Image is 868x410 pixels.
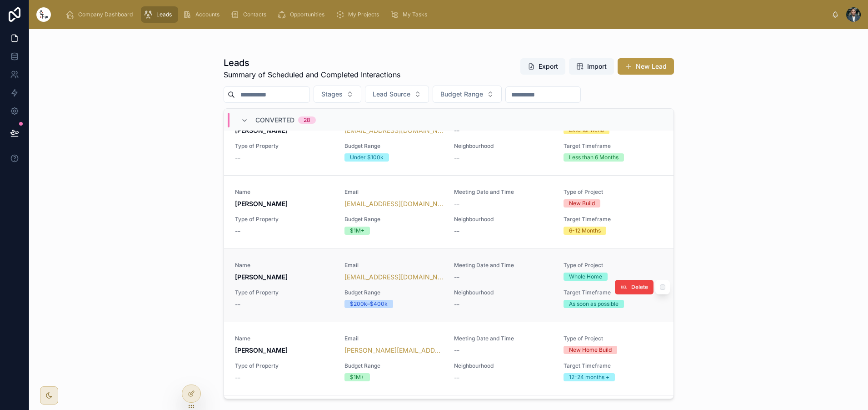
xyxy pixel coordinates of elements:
div: 12-24 months + [569,373,609,381]
span: -- [235,153,240,162]
a: Name[PERSON_NAME]Email[PERSON_NAME][EMAIL_ADDRESS][DOMAIN_NAME]Meeting Date and Time--Type of Pro... [224,322,673,395]
span: Neighbourhood [454,362,553,370]
span: Type of Project [564,335,662,342]
span: -- [454,300,459,309]
span: Name [235,262,334,269]
a: [PERSON_NAME][EMAIL_ADDRESS][DOMAIN_NAME] [344,346,443,355]
span: Import [587,62,607,71]
a: My Projects [333,6,385,23]
a: [EMAIL_ADDRESS][DOMAIN_NAME] [344,126,443,135]
span: Delete [631,283,648,291]
span: Neighbourhood [454,289,553,296]
span: Company Dashboard [78,11,133,18]
span: Lead Source [373,90,410,99]
button: Select Button [433,86,502,103]
span: Leads [156,11,172,18]
span: Converted [255,116,294,125]
div: 28 [304,116,310,124]
span: Email [344,188,443,196]
span: -- [454,199,459,208]
div: Less than 6 Months [569,153,619,162]
span: -- [454,126,459,135]
span: Type of Property [235,142,334,150]
div: scrollable content [58,5,832,25]
div: Under $100k [350,153,384,162]
div: $1M+ [350,227,364,235]
span: My Tasks [403,11,427,18]
div: $200k–$400k [350,300,388,308]
strong: [PERSON_NAME] [235,346,288,354]
div: New Home Build [569,346,612,354]
span: Email [344,335,443,342]
img: App logo [36,7,51,22]
button: Export [520,58,565,75]
span: Target Timeframe [564,362,662,370]
span: Name [235,188,334,196]
div: New Build [569,199,595,208]
a: [EMAIL_ADDRESS][DOMAIN_NAME] [344,273,443,282]
button: Select Button [314,86,361,103]
a: Name[PERSON_NAME]Email[EMAIL_ADDRESS][DOMAIN_NAME]Meeting Date and Time--Type of ProjectNew Build... [224,175,673,248]
span: Email [344,262,443,269]
span: -- [454,153,459,162]
span: Budget Range [344,362,443,370]
a: Accounts [180,6,226,23]
span: Target Timeframe [564,216,662,223]
a: Opportunities [274,6,331,23]
span: Contacts [243,11,266,18]
span: Budget Range [440,90,483,99]
span: -- [235,300,240,309]
div: $1M+ [350,373,364,381]
span: -- [454,346,459,355]
span: Type of Property [235,362,334,370]
span: Budget Range [344,142,443,150]
span: Type of Property [235,289,334,296]
button: Select Button [365,86,429,103]
button: New Lead [618,58,674,75]
span: -- [454,273,459,282]
strong: [PERSON_NAME] [235,273,288,281]
span: Opportunities [290,11,324,18]
h1: Leads [224,56,400,69]
span: Stages [321,90,343,99]
a: Company Dashboard [63,6,139,23]
button: Import [569,58,614,75]
button: Delete [615,280,653,294]
span: Target Timeframe [564,142,662,150]
a: [EMAIL_ADDRESS][DOMAIN_NAME] [344,199,443,208]
span: Budget Range [344,216,443,223]
span: Summary of Scheduled and Completed Interactions [224,69,400,80]
a: Contacts [228,6,273,23]
a: Name[PERSON_NAME]Email[EMAIL_ADDRESS][DOMAIN_NAME]Meeting Date and Time--Type of ProjectWhole Hom... [224,248,673,322]
span: My Projects [348,11,379,18]
span: -- [235,227,240,236]
span: Name [235,335,334,342]
a: Name[PERSON_NAME]Email[EMAIL_ADDRESS][DOMAIN_NAME]Meeting Date and Time--Type of ProjectExterior ... [224,102,673,175]
span: Target Timeframe [564,289,662,296]
span: -- [454,373,459,382]
div: Whole Home [569,273,602,281]
span: -- [454,227,459,236]
a: Leads [141,6,178,23]
span: Type of Project [564,188,662,196]
a: My Tasks [387,6,434,23]
strong: [PERSON_NAME] [235,200,288,208]
span: Meeting Date and Time [454,262,553,269]
span: Meeting Date and Time [454,335,553,342]
span: Budget Range [344,289,443,296]
span: Neighbourhood [454,142,553,150]
span: -- [235,373,240,382]
span: Type of Project [564,262,662,269]
span: Accounts [195,11,219,18]
span: Type of Property [235,216,334,223]
div: As soon as possible [569,300,619,308]
span: Meeting Date and Time [454,188,553,196]
div: 6-12 Months [569,227,601,235]
span: Neighbourhood [454,216,553,223]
